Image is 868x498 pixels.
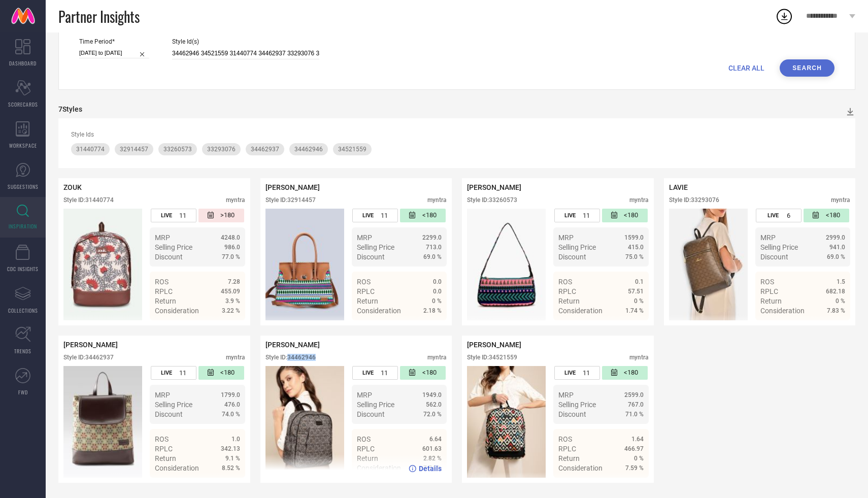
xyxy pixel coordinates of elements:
span: 71.0 % [625,411,644,418]
div: Click to view image [265,366,344,478]
div: Number of days since the style was first listed on the platform [400,366,446,380]
span: Consideration [558,307,603,315]
span: DASHBOARD [9,59,37,67]
span: Details [217,325,240,333]
div: Click to view image [467,366,546,478]
span: LIVE [767,212,779,219]
div: Style ID: 34462937 [63,354,114,361]
span: Consideration [155,464,199,472]
div: Click to view image [63,209,142,320]
a: Details [611,482,644,490]
span: RPLC [760,287,778,295]
span: 77.0 % [222,253,240,260]
span: 69.0 % [423,253,442,260]
img: Style preview image [265,366,344,478]
span: MRP [155,391,170,399]
span: 342.13 [221,445,240,452]
span: 33293076 [207,146,236,153]
span: Selling Price [760,243,798,251]
div: myntra [226,196,245,204]
a: Details [207,482,240,490]
span: <180 [826,211,840,220]
span: RPLC [558,445,576,453]
span: RPLC [155,287,173,295]
span: Discount [155,253,183,261]
span: 1.0 [231,436,240,443]
span: Selling Price [155,401,192,409]
span: 33260573 [163,146,192,153]
span: RPLC [357,445,375,453]
span: 1949.0 [422,391,442,399]
div: Open download list [775,7,793,25]
span: LIVE [362,370,374,376]
span: Discount [558,253,586,261]
span: MRP [155,234,170,242]
div: 7 Styles [58,105,82,113]
span: 34462937 [251,146,279,153]
span: 11 [381,212,388,219]
span: FWD [18,388,28,396]
span: RPLC [558,287,576,295]
a: Details [611,325,644,333]
div: myntra [427,196,447,204]
span: 74.0 % [222,411,240,418]
div: myntra [629,354,649,361]
div: Number of days the style has been live on the platform [151,366,196,380]
div: Style ID: 34462946 [265,354,316,361]
span: Selling Price [558,243,596,251]
div: Number of days the style has been live on the platform [554,366,600,380]
div: Style ID: 32914457 [265,196,316,204]
div: Click to view image [265,209,344,320]
span: 2999.0 [826,234,845,241]
span: MRP [357,234,372,242]
span: LIVE [161,370,172,376]
a: Details [409,325,442,333]
div: Number of days since the style was first listed on the platform [804,209,849,222]
span: Discount [155,410,183,418]
span: 8.52 % [222,464,240,472]
span: 4248.0 [221,234,240,241]
span: ZOUK [63,183,82,191]
span: Selling Price [357,401,394,409]
span: LIVE [564,212,576,219]
span: Selling Price [155,243,192,251]
span: Details [419,464,442,473]
img: Style preview image [63,209,142,320]
span: SCORECARDS [8,101,38,108]
span: 767.0 [628,401,644,408]
span: Return [357,297,378,305]
span: 1.5 [837,278,845,285]
span: ROS [155,435,169,443]
div: Number of days since the style was first listed on the platform [198,366,244,380]
span: 415.0 [628,244,644,251]
a: Details [409,464,442,473]
span: 31440774 [76,146,105,153]
span: 2299.0 [422,234,442,241]
img: Style preview image [467,366,546,478]
span: 7.83 % [827,307,845,314]
span: ROS [760,278,774,286]
span: Details [217,482,240,490]
span: 0 % [432,297,442,305]
div: Style Ids [71,131,843,138]
span: 986.0 [224,244,240,251]
span: Details [822,325,845,333]
span: TRENDS [14,347,31,355]
span: 0.0 [433,278,442,285]
span: ROS [357,278,371,286]
span: 69.0 % [827,253,845,260]
span: Style Id(s) [172,38,319,45]
div: Click to view image [467,209,546,320]
img: Style preview image [467,209,546,320]
span: SUGGESTIONS [8,183,39,190]
span: Return [558,454,580,462]
span: 601.63 [422,445,442,452]
span: <180 [422,369,437,377]
span: 2.18 % [423,307,442,314]
span: Return [760,297,782,305]
span: 11 [583,369,590,377]
span: Discount [357,253,385,261]
span: 9.1 % [225,455,240,462]
span: LIVE [564,370,576,376]
span: 2599.0 [624,391,644,399]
